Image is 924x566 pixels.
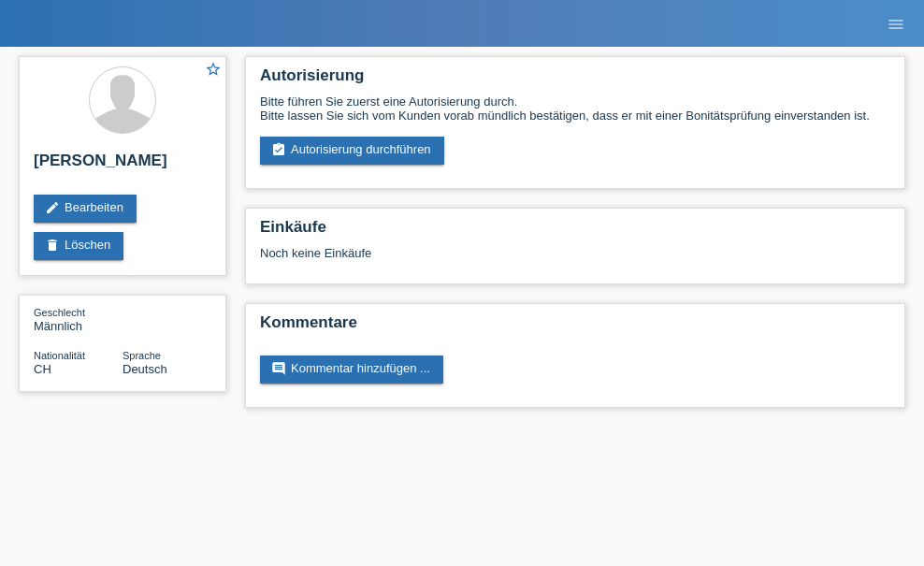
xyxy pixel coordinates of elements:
[34,195,137,223] a: editBearbeiten
[260,137,444,165] a: assignment_turned_inAutorisierung durchführen
[260,313,890,341] h2: Kommentare
[260,94,890,123] div: Bitte führen Sie zuerst eine Autorisierung durch. Bitte lassen Sie sich vom Kunden vorab mündlich...
[260,246,890,274] div: Noch keine Einkäufe
[45,200,60,215] i: edit
[34,305,123,333] div: Männlich
[34,152,211,180] h2: [PERSON_NAME]
[45,238,60,253] i: delete
[260,218,890,246] h2: Einkäufe
[271,142,286,157] i: assignment_turned_in
[205,61,222,80] a: star_border
[260,66,890,94] h2: Autorisierung
[123,362,167,376] span: Deutsch
[123,350,161,361] span: Sprache
[34,232,123,260] a: deleteLöschen
[34,362,51,376] span: Schweiz
[205,61,222,78] i: star_border
[271,361,286,376] i: comment
[34,307,85,318] span: Geschlecht
[877,18,915,29] a: menu
[34,350,85,361] span: Nationalität
[887,15,905,34] i: menu
[260,356,443,384] a: commentKommentar hinzufügen ...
